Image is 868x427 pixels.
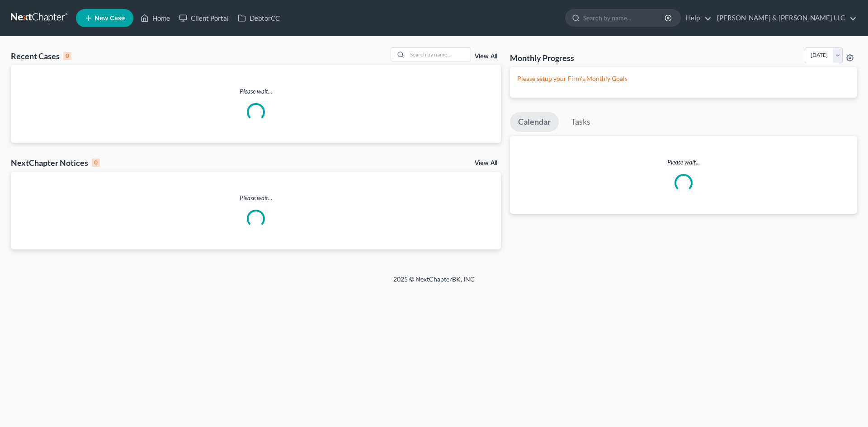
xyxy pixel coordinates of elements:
[92,159,100,167] div: 0
[681,10,712,26] a: Help
[175,10,233,26] a: Client Portal
[233,10,284,26] a: DebtorCC
[517,74,850,83] p: Please setup your Firm's Monthly Goals
[11,157,100,168] div: NextChapter Notices
[712,10,857,26] a: [PERSON_NAME] & [PERSON_NAME] LLC
[136,10,175,26] a: Home
[510,158,857,167] p: Please wait...
[63,52,71,60] div: 0
[583,9,666,26] input: Search by name...
[11,51,71,61] div: Recent Cases
[510,112,559,132] a: Calendar
[176,275,692,291] div: 2025 © NextChapterBK, INC
[11,193,501,202] p: Please wait...
[407,48,471,61] input: Search by name...
[94,15,125,22] span: New Case
[563,112,599,132] a: Tasks
[510,52,574,63] h3: Monthly Progress
[475,160,497,166] a: View All
[11,87,501,96] p: Please wait...
[475,53,497,60] a: View All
